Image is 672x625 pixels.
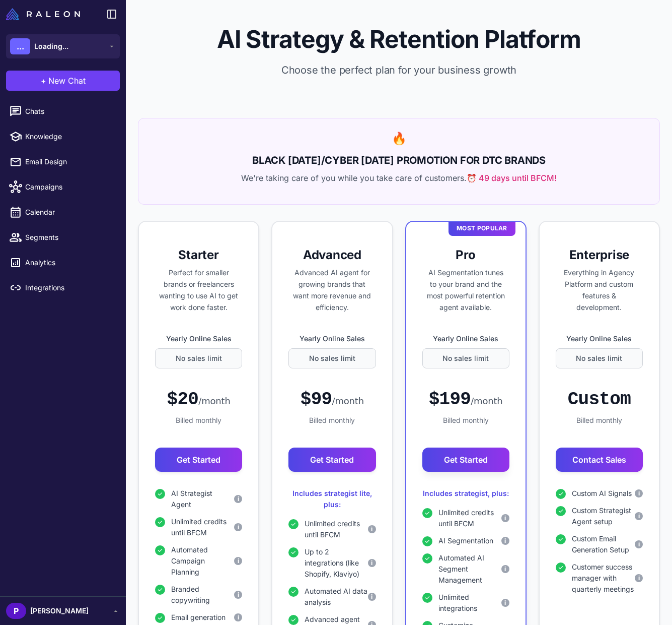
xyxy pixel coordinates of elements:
a: Knowledge [4,126,122,147]
button: Contact Sales [556,448,643,472]
span: i [504,598,506,607]
a: Chats [4,101,122,122]
label: Yearly Online Sales [422,333,509,344]
span: New Chat [48,75,86,87]
div: $99 [301,388,364,411]
a: Raleon Logo [6,8,84,20]
span: Automated AI Segment Management [438,552,501,586]
p: Choose the perfect plan for your business growth [142,62,656,78]
span: Unlimited credits until BFCM [438,507,501,529]
p: Advanced AI agent for growing brands that want more revenue and efficiency. [288,267,376,313]
span: Loading... [34,41,68,52]
button: Get Started [422,448,509,472]
span: i [371,592,372,601]
span: i [238,494,239,504]
a: Analytics [4,252,122,273]
div: Billed monthly [155,415,242,426]
div: Includes strategist lite, plus: [288,488,376,510]
span: Up to 2 integrations (like Shopify, Klaviyo) [305,546,367,580]
span: Unlimited credits until BFCM [171,516,234,538]
span: Calendar [25,207,114,218]
span: Analytics [25,257,114,268]
span: No sales limit [442,353,489,364]
button: Get Started [155,448,242,472]
a: Segments [4,227,122,248]
span: i [238,556,239,566]
p: Everything in Agency Platform and custom features & development. [556,267,643,313]
label: Yearly Online Sales [556,333,643,344]
span: i [238,523,239,532]
span: i [638,489,640,498]
span: /month [471,396,502,406]
span: Unlimited credits until BFCM [305,518,367,540]
span: i [238,613,239,622]
button: +New Chat [6,71,120,91]
span: Segments [25,232,114,243]
a: Integrations [4,277,122,298]
span: Campaigns [25,181,114,193]
span: Unlimited integrations [438,592,501,614]
h3: Pro [422,247,509,263]
span: Custom AI Signals [572,488,632,499]
div: $20 [167,388,231,411]
div: Billed monthly [556,415,643,426]
div: P [6,603,26,619]
span: [PERSON_NAME] [30,605,89,616]
p: Perfect for smaller brands or freelancers wanting to use AI to get work done faster. [155,267,242,313]
span: ⏰ 49 days until BFCM! [467,172,557,184]
label: Yearly Online Sales [288,333,376,344]
label: Yearly Online Sales [155,333,242,344]
a: Campaigns [4,176,122,198]
span: No sales limit [309,353,355,364]
h1: AI Strategy & Retention Platform [142,24,656,54]
div: Includes strategist, plus: [422,488,509,499]
p: We're taking care of you while you take care of customers. [151,172,647,184]
h3: Advanced [288,247,376,263]
div: Custom [568,388,631,411]
span: i [638,512,640,521]
span: Automated Campaign Planning [171,544,234,578]
button: Get Started [288,448,376,472]
h3: Starter [155,247,242,263]
span: + [41,75,46,87]
span: i [371,525,372,534]
span: 🔥 [392,131,407,146]
span: i [504,514,506,523]
span: Automated AI data analysis [305,586,367,608]
span: i [638,540,640,549]
span: Chats [25,106,114,117]
a: Email Design [4,151,122,172]
span: Integrations [25,282,114,293]
h3: Enterprise [556,247,643,263]
span: i [638,574,640,583]
div: Billed monthly [288,415,376,426]
span: Knowledge [25,131,114,142]
span: Email Design [25,156,114,167]
span: Custom Email Generation Setup [572,533,635,555]
span: Email generation [171,612,226,623]
span: i [504,536,506,545]
button: ...Loading... [6,34,120,58]
span: i [504,565,506,574]
span: Customer success manager with quarterly meetings [572,561,635,595]
span: AI Segmentation [438,535,493,546]
div: $199 [429,388,503,411]
span: No sales limit [176,353,222,364]
span: i [371,558,372,568]
span: /month [332,396,364,406]
span: No sales limit [576,353,622,364]
span: Branded copywriting [171,584,234,606]
div: ... [10,38,30,54]
span: i [238,590,239,599]
span: Custom Strategist Agent setup [572,505,635,527]
a: Calendar [4,202,122,223]
div: Most Popular [449,221,515,236]
div: Billed monthly [422,415,509,426]
span: /month [198,396,230,406]
span: AI Strategist Agent [171,488,234,510]
img: Raleon Logo [6,8,80,20]
p: AI Segmentation tunes to your brand and the most powerful retention agent available. [422,267,509,313]
h2: BLACK [DATE]/CYBER [DATE] PROMOTION FOR DTC BRANDS [151,153,647,168]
